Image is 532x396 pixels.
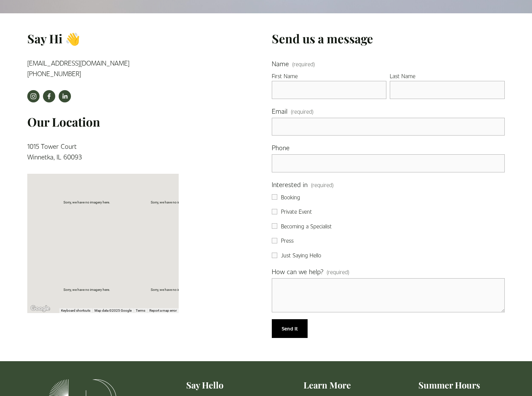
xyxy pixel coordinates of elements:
a: Open this area in Google Maps (opens a new window) [29,304,51,313]
a: [PHONE_NUMBER] [27,69,81,77]
input: Press [272,238,277,243]
h3: Our Location [27,114,179,130]
span: Interested in [272,179,308,190]
input: Booking [272,194,277,200]
a: [EMAIL_ADDRESS][DOMAIN_NAME] [27,59,130,67]
h4: Say Hello [150,379,261,391]
input: Becoming a Specialist [272,223,277,229]
span: Email [272,106,287,116]
input: Just Saying Hello [272,253,277,258]
span: Booking [281,193,300,202]
span: (required) [292,61,315,67]
div: Sole + Luna Wellness 1015 Tower Court Winnetka, IL, 60093, United States [99,231,107,243]
a: 1015 Tower CourtWinnetka, IL 60093 [27,142,82,161]
h4: Learn More [272,379,383,391]
span: Becoming a Specialist [281,222,332,231]
span: Name [272,58,289,69]
div: First Name [272,72,387,81]
button: Send ItSend It [272,319,308,338]
a: LinkedIn [59,90,71,102]
span: (required) [311,181,334,189]
button: Keyboard shortcuts [61,308,90,313]
span: Phone [272,142,290,153]
input: Private Event [272,209,277,214]
span: Press [281,236,294,245]
a: facebook-unauth [43,90,55,102]
a: Terms [136,309,145,312]
a: instagram-unauth [27,90,40,102]
span: Send It [282,325,298,332]
h4: Summer Hours [394,379,505,391]
h3: Say Hi 👋 [27,31,179,47]
a: Report a map error [149,309,177,312]
span: Private Event [281,207,312,216]
span: How can we help? [272,266,323,277]
span: (required) [327,268,349,277]
span: (required) [291,107,313,116]
div: Last Name [390,72,505,81]
span: Map data ©2025 Google [94,309,132,312]
img: Google [29,304,51,313]
h3: Send us a message [272,31,505,47]
span: Just Saying Hello [281,251,321,260]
